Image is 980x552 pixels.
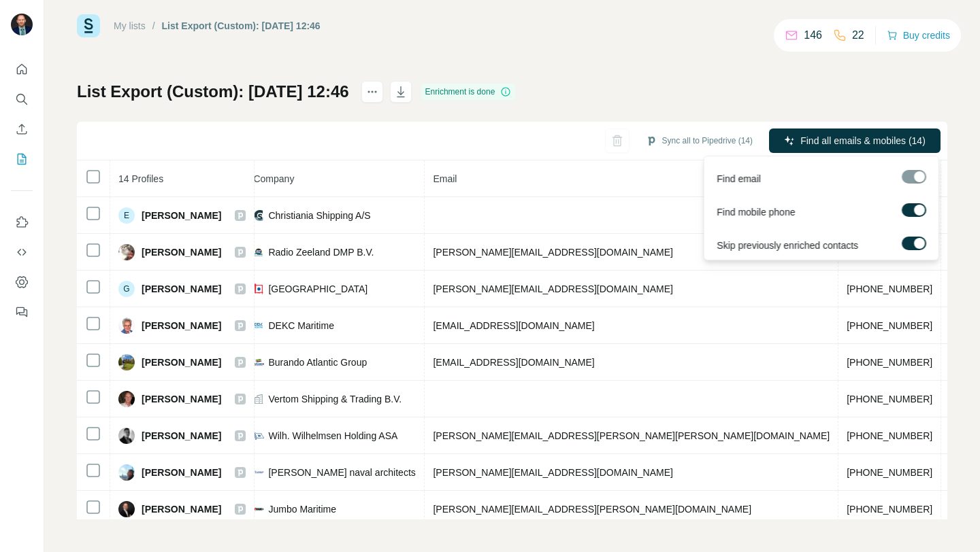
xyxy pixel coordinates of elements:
[433,467,672,478] span: [PERSON_NAME][EMAIL_ADDRESS][DOMAIN_NAME]
[433,320,594,331] span: [EMAIL_ADDRESS][DOMAIN_NAME]
[118,354,135,370] img: Avatar
[152,19,155,33] li: /
[253,247,264,258] img: company-logo
[142,209,221,222] span: [PERSON_NAME]
[142,319,221,332] span: [PERSON_NAME]
[11,210,33,235] button: Use Surfe on LinkedIn
[268,466,415,479] span: [PERSON_NAME] naval architects
[847,504,932,515] span: [PHONE_NUMBER]
[142,356,221,369] span: [PERSON_NAME]
[142,502,221,516] span: [PERSON_NAME]
[253,467,264,478] img: company-logo
[268,282,367,296] span: [GEOGRAPHIC_DATA]
[847,320,932,331] span: [PHONE_NUMBER]
[118,173,163,184] span: 14 Profiles
[636,131,762,151] button: Sync all to Pipedrive (14)
[114,20,146,31] a: My lists
[11,147,33,171] button: My lists
[268,429,397,443] span: Wilh. Wilhelmsen Holding ASA
[433,504,751,515] span: [PERSON_NAME][EMAIL_ADDRESS][PERSON_NAME][DOMAIN_NAME]
[118,464,135,481] img: Avatar
[77,81,349,103] h1: List Export (Custom): [DATE] 12:46
[11,87,33,111] button: Search
[847,430,932,441] span: [PHONE_NUMBER]
[11,270,33,294] button: Dashboard
[142,429,221,443] span: [PERSON_NAME]
[118,501,135,517] img: Avatar
[433,283,672,294] span: [PERSON_NAME][EMAIL_ADDRESS][DOMAIN_NAME]
[268,356,367,369] span: Burando Atlantic Group
[118,207,135,224] div: E
[769,128,941,153] button: Find all emails & mobiles (14)
[268,319,333,332] span: DEKC Maritime
[433,357,594,368] span: [EMAIL_ADDRESS][DOMAIN_NAME]
[268,502,336,516] span: Jumbo Maritime
[361,81,383,103] button: actions
[847,467,932,478] span: [PHONE_NUMBER]
[421,84,516,100] div: Enrichment is done
[852,27,864,44] p: 22
[433,430,830,441] span: [PERSON_NAME][EMAIL_ADDRESS][PERSON_NAME][PERSON_NAME][DOMAIN_NAME]
[118,281,135,297] div: G
[142,466,221,479] span: [PERSON_NAME]
[847,394,932,404] span: [PHONE_NUMBER]
[253,432,264,440] img: company-logo
[11,300,33,324] button: Feedback
[253,357,264,368] img: company-logo
[268,209,370,222] span: Christiania Shipping A/S
[118,428,135,444] img: Avatar
[800,134,926,148] span: Find all emails & mobiles (14)
[118,244,135,260] img: Avatar
[804,27,822,44] p: 146
[11,57,33,82] button: Quick start
[253,283,264,294] img: company-logo
[253,210,264,221] img: company-logo
[253,320,264,331] img: company-logo
[77,14,100,37] img: Surfe Logo
[847,283,932,294] span: [PHONE_NUMBER]
[268,392,402,406] span: Vertom Shipping & Trading B.V.
[142,245,221,259] span: [PERSON_NAME]
[717,205,795,219] span: Find mobile phone
[433,173,457,184] span: Email
[11,240,33,264] button: Use Surfe API
[142,392,221,406] span: [PERSON_NAME]
[142,282,221,296] span: [PERSON_NAME]
[253,173,294,184] span: Company
[887,26,950,45] button: Buy credits
[118,391,135,407] img: Avatar
[11,14,33,35] img: Avatar
[162,19,321,33] div: List Export (Custom): [DATE] 12:46
[433,247,672,258] span: [PERSON_NAME][EMAIL_ADDRESS][DOMAIN_NAME]
[268,245,374,259] span: Radio Zeeland DMP B.V.
[717,172,761,186] span: Find email
[253,504,264,515] img: company-logo
[11,117,33,141] button: Enrich CSV
[847,357,932,368] span: [PHONE_NUMBER]
[118,317,135,334] img: Avatar
[717,239,858,252] span: Skip previously enriched contacts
